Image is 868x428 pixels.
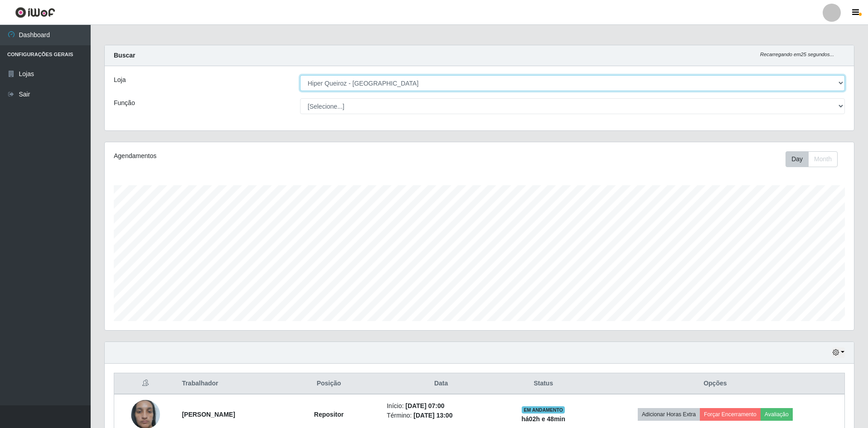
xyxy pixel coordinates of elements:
[405,402,444,409] time: [DATE] 07:00
[786,151,845,167] div: Toolbar with button groups
[761,408,793,421] button: Avaliação
[114,52,135,59] strong: Buscar
[314,411,344,418] strong: Repositor
[586,373,845,394] th: Opções
[114,98,135,108] label: Função
[176,373,276,394] th: Trabalhador
[182,411,235,418] strong: [PERSON_NAME]
[381,373,501,394] th: Data
[786,151,838,167] div: First group
[276,373,381,394] th: Posição
[786,151,809,167] button: Day
[114,75,126,85] label: Loja
[700,408,761,421] button: Forçar Encerramento
[522,406,565,414] span: EM ANDAMENTO
[387,411,495,420] li: Término:
[387,401,495,411] li: Início:
[413,412,452,419] time: [DATE] 13:00
[760,52,834,57] i: Recarregando em 25 segundos...
[114,151,411,161] div: Agendamentos
[501,373,586,394] th: Status
[638,408,700,421] button: Adicionar Horas Extra
[522,415,566,423] strong: há 02 h e 48 min
[808,151,838,167] button: Month
[15,7,55,18] img: CoreUI Logo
